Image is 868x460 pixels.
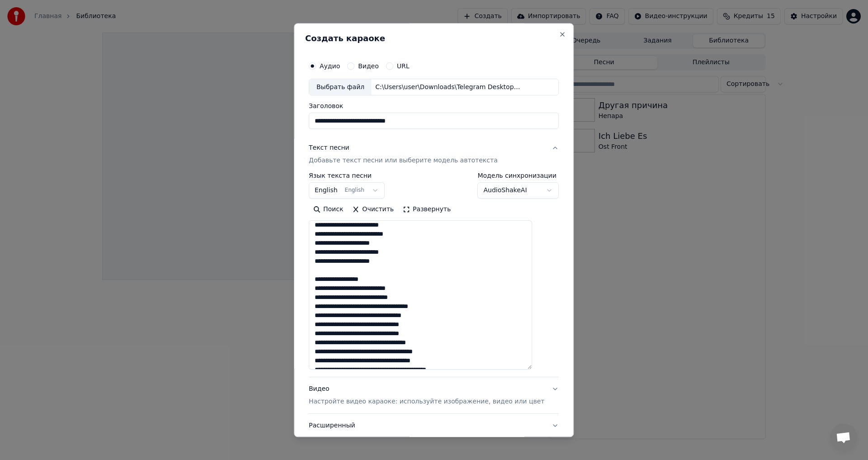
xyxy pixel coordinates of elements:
button: Очистить [348,203,399,217]
label: Видео [358,63,379,69]
label: Аудио [320,63,340,69]
label: Модель синхронизации [478,173,559,179]
p: Добавьте текст песни или выберите модель автотекста [309,156,498,166]
button: Развернуть [398,203,455,217]
div: Видео [309,385,544,407]
h2: Создать караоке [305,34,562,43]
label: URL [397,63,410,69]
button: Расширенный [309,414,559,438]
div: Текст песни [309,144,349,153]
label: Язык текста песни [309,173,385,179]
label: Заголовок [309,103,559,109]
div: C:\Users\user\Downloads\Telegram Desktop\AK-47 in [GEOGRAPHIC_DATA] - Memphis Cult.mp3 [372,83,525,92]
p: Настройте видео караоке: используйте изображение, видео или цвет [309,398,544,407]
button: Текст песниДобавьте текст песни или выберите модель автотекста [309,137,559,173]
button: Поиск [309,203,348,217]
div: Текст песниДобавьте текст песни или выберите модель автотекста [309,173,559,377]
button: ВидеоНастройте видео караоке: используйте изображение, видео или цвет [309,378,559,414]
div: Выбрать файл [309,79,372,95]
